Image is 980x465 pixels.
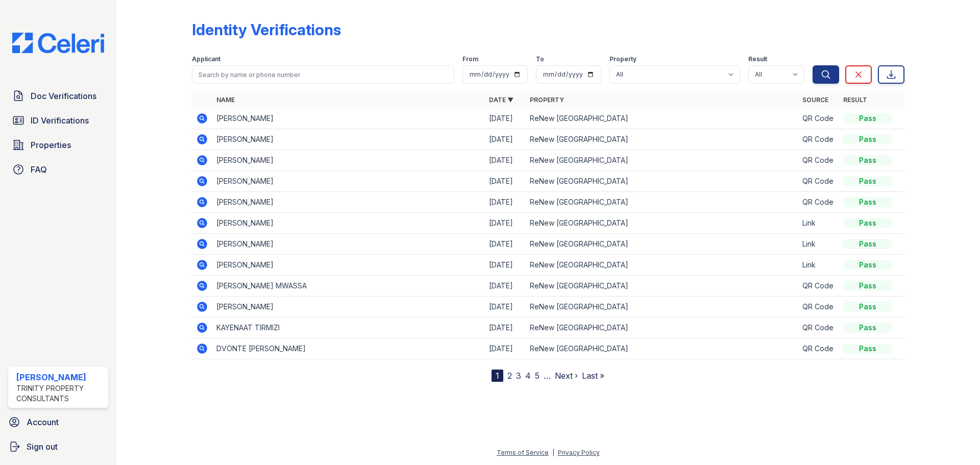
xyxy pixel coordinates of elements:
div: [PERSON_NAME] [16,371,104,383]
td: QR Code [798,129,839,150]
div: | [552,449,554,456]
span: Sign out [27,440,58,453]
td: [PERSON_NAME] [212,150,485,171]
div: Pass [843,323,892,333]
label: Result [748,55,767,63]
td: Link [798,255,839,276]
td: [PERSON_NAME] [212,234,485,255]
a: Name [216,96,235,104]
td: DVONTE [PERSON_NAME] [212,338,485,359]
div: Trinity Property Consultants [16,383,104,404]
div: Pass [843,239,892,249]
div: Pass [843,344,892,354]
td: QR Code [798,276,839,297]
td: [PERSON_NAME] [212,192,485,213]
a: Doc Verifications [8,86,108,106]
td: QR Code [798,297,839,317]
td: [DATE] [485,297,526,317]
input: Search by name or phone number [192,65,454,84]
td: [DATE] [485,108,526,129]
div: Pass [843,176,892,186]
td: ReNew [GEOGRAPHIC_DATA] [526,255,798,276]
a: Next › [555,371,578,381]
td: [DATE] [485,213,526,234]
a: 3 [516,371,521,381]
span: Properties [31,139,71,151]
label: From [462,55,478,63]
div: Identity Verifications [192,20,341,39]
td: ReNew [GEOGRAPHIC_DATA] [526,192,798,213]
a: 5 [535,371,540,381]
td: [PERSON_NAME] [212,129,485,150]
div: Pass [843,260,892,270]
td: ReNew [GEOGRAPHIC_DATA] [526,150,798,171]
div: Pass [843,302,892,312]
div: 1 [492,370,503,382]
div: Pass [843,218,892,228]
td: [DATE] [485,255,526,276]
td: [PERSON_NAME] MWASSA [212,276,485,297]
td: Link [798,213,839,234]
td: [PERSON_NAME] [212,297,485,317]
td: ReNew [GEOGRAPHIC_DATA] [526,234,798,255]
a: 2 [507,371,512,381]
span: Doc Verifications [31,90,96,102]
a: Privacy Policy [558,449,600,456]
div: Pass [843,113,892,124]
td: QR Code [798,108,839,129]
div: Pass [843,281,892,291]
a: Last » [582,371,604,381]
td: QR Code [798,317,839,338]
td: [DATE] [485,150,526,171]
a: Account [4,412,112,432]
span: Account [27,416,59,428]
td: ReNew [GEOGRAPHIC_DATA] [526,317,798,338]
a: FAQ [8,159,108,180]
td: QR Code [798,150,839,171]
td: Link [798,234,839,255]
a: ID Verifications [8,110,108,131]
td: ReNew [GEOGRAPHIC_DATA] [526,297,798,317]
td: [PERSON_NAME] [212,255,485,276]
div: Pass [843,197,892,207]
a: Properties [8,135,108,155]
td: QR Code [798,192,839,213]
td: ReNew [GEOGRAPHIC_DATA] [526,338,798,359]
label: To [536,55,544,63]
td: [DATE] [485,192,526,213]
td: QR Code [798,171,839,192]
span: FAQ [31,163,47,176]
td: ReNew [GEOGRAPHIC_DATA] [526,213,798,234]
a: Date ▼ [489,96,513,104]
td: [DATE] [485,171,526,192]
td: ReNew [GEOGRAPHIC_DATA] [526,276,798,297]
td: [DATE] [485,338,526,359]
td: ReNew [GEOGRAPHIC_DATA] [526,129,798,150]
span: … [544,370,551,382]
td: ReNew [GEOGRAPHIC_DATA] [526,108,798,129]
td: [PERSON_NAME] [212,108,485,129]
td: ReNew [GEOGRAPHIC_DATA] [526,171,798,192]
td: [DATE] [485,317,526,338]
td: [PERSON_NAME] [212,171,485,192]
td: [PERSON_NAME] [212,213,485,234]
div: Pass [843,134,892,144]
td: QR Code [798,338,839,359]
label: Applicant [192,55,220,63]
label: Property [609,55,636,63]
a: Property [530,96,564,104]
td: [DATE] [485,129,526,150]
td: [DATE] [485,234,526,255]
img: CE_Logo_Blue-a8612792a0a2168367f1c8372b55b34899dd931a85d93a1a3d3e32e68fde9ad4.png [4,33,112,53]
a: Terms of Service [497,449,549,456]
span: ID Verifications [31,114,89,127]
a: 4 [525,371,531,381]
a: Source [802,96,828,104]
div: Pass [843,155,892,165]
a: Result [843,96,867,104]
a: Sign out [4,436,112,457]
td: KAYENAAT TIRMIZI [212,317,485,338]
td: [DATE] [485,276,526,297]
